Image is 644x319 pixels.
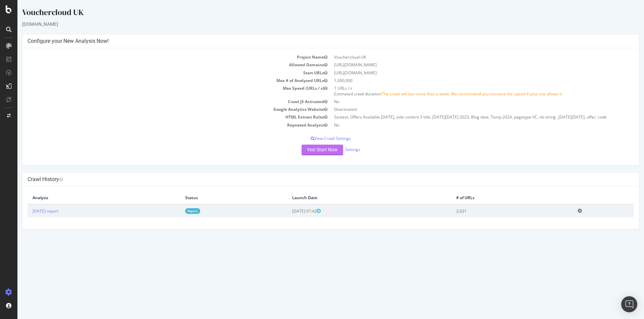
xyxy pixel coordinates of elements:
td: Repeated Analysis [10,121,313,129]
td: Crawl JS Activated [10,98,313,105]
h4: Crawl History [10,176,616,183]
span: The crawl will last more than a week. We recommend you increase the speed if your site allows it. [364,91,545,97]
th: Launch Date [270,191,434,204]
td: Deactivated [313,105,616,113]
button: Yes! Start Now [284,145,326,155]
a: [DATE] report [15,208,41,214]
div: Open Intercom Messenger [621,296,637,312]
td: 2,631 [434,204,555,217]
td: 1,000,000 [313,77,616,84]
td: Max # of Analysed URLs [10,77,313,84]
td: Max Speed (URLs / s) [10,84,313,98]
td: Google Analytics Website [10,105,313,113]
div: [DOMAIN_NAME] [5,21,622,27]
th: # of URLs [434,191,555,204]
td: Start URLs [10,69,313,77]
td: No [313,121,616,129]
td: Seotext, Offers Available [DATE], side content 3 title, [DATE][DATE] 2023, Blog date, Temp 2024, ... [313,113,616,121]
td: HTML Extract Rules [10,113,313,121]
span: [DATE] 07:42 [275,208,303,214]
td: No [313,98,616,105]
td: Allowed Domains [10,61,313,69]
a: Settings [328,147,343,152]
td: Vouchercloud UK [313,53,616,61]
td: [URL][DOMAIN_NAME] [313,61,616,69]
th: Analysis [10,191,163,204]
th: Status [163,191,270,204]
h4: Configure your New Analysis Now! [10,38,616,45]
td: [URL][DOMAIN_NAME] [313,69,616,77]
p: View Crawl Settings [10,136,616,141]
a: Report [168,208,183,214]
td: 1 URLs / s Estimated crawl duration: [313,84,616,98]
td: Project Name [10,53,313,61]
div: Vouchercloud UK [5,7,622,21]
